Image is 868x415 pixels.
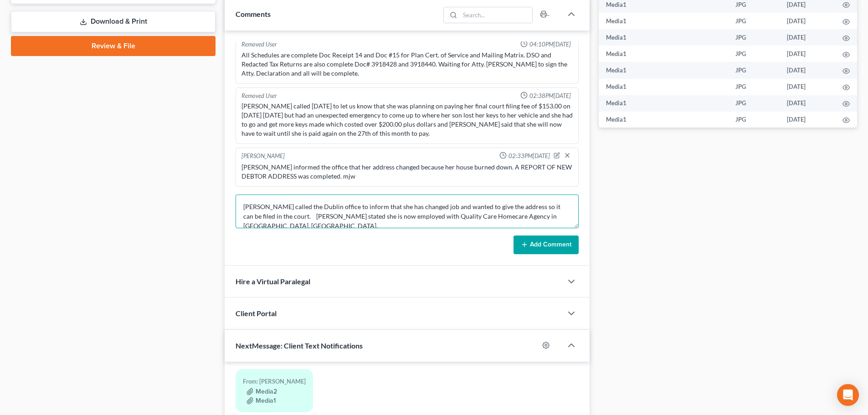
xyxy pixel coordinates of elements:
[236,309,277,318] span: Client Portal
[599,62,728,78] td: Media1
[247,388,277,395] button: Media2
[728,95,780,112] td: JPG
[728,62,780,78] td: JPG
[529,92,571,100] span: 02:38PM[DATE]
[780,62,835,78] td: [DATE]
[599,79,728,95] td: Media1
[241,40,277,49] div: Removed User
[780,29,835,46] td: [DATE]
[728,29,780,46] td: JPG
[728,79,780,95] td: JPG
[529,40,571,49] span: 04:10PM[DATE]
[780,112,835,128] td: [DATE]
[236,10,271,18] span: Comments
[599,95,728,112] td: Media1
[837,384,859,406] div: Open Intercom Messenger
[599,29,728,46] td: Media1
[599,112,728,128] td: Media1
[728,112,780,128] td: JPG
[241,163,573,181] div: [PERSON_NAME] informed the office that her address changed because her house burned down. A REPOR...
[508,152,550,160] span: 02:33PM[DATE]
[599,46,728,62] td: Media1
[236,277,310,286] span: Hire a Virtual Paralegal
[11,36,216,56] a: Review & File
[236,341,363,350] span: NextMessage: Client Text Notifications
[780,13,835,29] td: [DATE]
[514,236,579,255] button: Add Comment
[728,13,780,29] td: JPG
[780,79,835,95] td: [DATE]
[460,7,533,23] input: Search...
[241,51,573,78] div: All Schedules are complete Doc Receipt 14 and Doc #15 for Plan Cert. of Service and Mailing Matri...
[11,11,216,32] a: Download & Print
[247,397,276,405] button: Media1
[243,376,306,387] div: From: [PERSON_NAME]
[241,92,277,100] div: Removed User
[728,46,780,62] td: JPG
[241,152,285,161] div: [PERSON_NAME]
[780,46,835,62] td: [DATE]
[599,13,728,29] td: Media1
[780,95,835,112] td: [DATE]
[241,102,573,138] div: [PERSON_NAME] called [DATE] to let us know that she was planning on paying her final court filing...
